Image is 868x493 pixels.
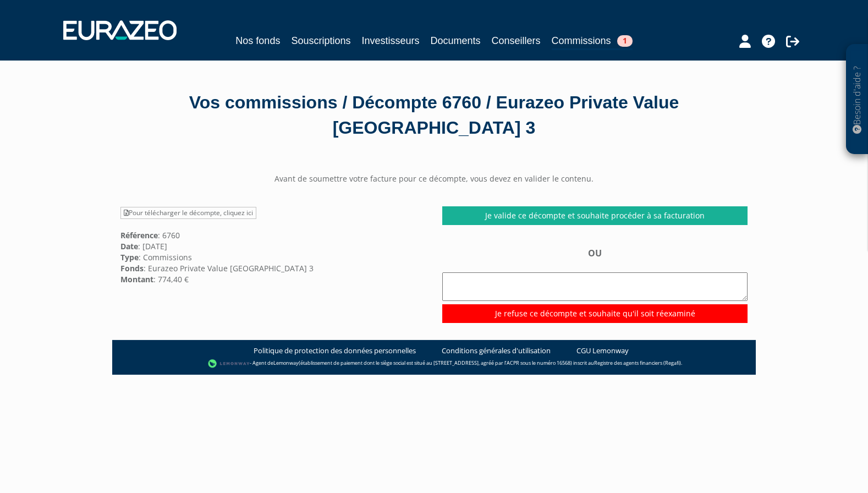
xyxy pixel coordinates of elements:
[120,241,138,251] strong: Date
[208,358,250,369] img: logo-lemonway.png
[552,33,633,50] a: Commissions1
[442,304,748,323] input: Je refuse ce décompte et souhaite qu'il soit réexaminé
[112,173,756,184] center: Avant de soumettre votre facture pour ce décompte, vous devez en valider le contenu.
[120,230,158,240] strong: Référence
[254,346,416,356] a: Politique de protection des données personnelles
[361,33,419,48] a: Investisseurs
[492,33,541,48] a: Conseillers
[120,274,153,284] strong: Montant
[120,252,139,262] strong: Type
[617,35,633,47] span: 1
[120,207,256,219] a: Pour télécharger le décompte, cliquez ici
[851,50,864,149] p: Besoin d'aide ?
[442,206,748,225] a: Je valide ce décompte et souhaite procéder à sa facturation
[431,33,481,48] a: Documents
[576,346,629,356] a: CGU Lemonway
[120,90,748,140] div: Vos commissions / Décompte 6760 / Eurazeo Private Value [GEOGRAPHIC_DATA] 3
[123,358,745,369] div: - Agent de (établissement de paiement dont le siège social est situé au [STREET_ADDRESS], agréé p...
[112,206,434,284] div: : 6760 : [DATE] : Commissions : Eurazeo Private Value [GEOGRAPHIC_DATA] 3 : 774,40 €
[120,263,144,273] strong: Fonds
[442,346,551,356] a: Conditions générales d'utilisation
[273,359,299,366] a: Lemonway
[594,359,681,366] a: Registre des agents financiers (Regafi)
[291,33,350,48] a: Souscriptions
[63,20,177,40] img: 1732889491-logotype_eurazeo_blanc_rvb.png
[442,247,748,322] div: OU
[235,33,280,48] a: Nos fonds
